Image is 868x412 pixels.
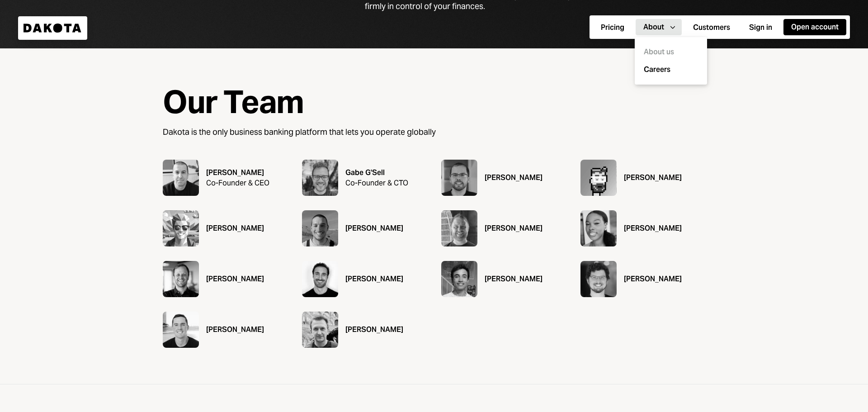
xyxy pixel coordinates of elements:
[580,160,617,196] img: Justin Shearer
[345,178,408,188] div: Co-Founder & CTO
[441,210,477,246] img: Skyler Drennan
[783,19,846,35] button: Open account
[206,223,264,234] div: [PERSON_NAME]
[302,312,338,348] img: Ed Williams
[593,19,632,36] button: Pricing
[163,160,199,196] img: Ryan Bozarth
[644,65,705,76] a: Careers
[163,312,199,348] img: Chris Bair
[624,274,682,284] div: [PERSON_NAME]
[640,43,702,61] a: About us
[345,223,403,234] div: [PERSON_NAME]
[163,85,436,119] div: Our Team
[485,223,542,234] div: [PERSON_NAME]
[640,43,702,61] div: About us
[345,324,403,335] div: [PERSON_NAME]
[345,274,403,284] div: [PERSON_NAME]
[206,167,269,178] div: [PERSON_NAME]
[636,19,682,35] button: About
[741,19,780,36] button: Sign in
[580,261,617,297] img: Kevin Cashman
[302,160,338,196] img: Gabe G'Sell
[302,261,338,297] img: Daniele Tedoldi
[163,127,436,138] div: Dakota is the only business banking platform that lets you operate globally
[163,261,199,297] img: Chris Dodson
[206,178,269,188] div: Co-Founder & CEO
[685,19,738,36] button: Customers
[485,172,542,183] div: [PERSON_NAME]
[441,160,477,196] img: Daniel Gonçalves
[485,274,542,284] div: [PERSON_NAME]
[593,19,632,36] a: Pricing
[741,19,780,36] a: Sign in
[643,22,664,32] div: About
[441,261,477,297] img: Kaushik Donthi
[302,210,338,246] img: Marc Puig Torres
[345,167,408,178] div: Gabe G'Sell
[580,210,617,246] img: Tosin Olowojoba
[163,210,199,246] img: Adam Train
[624,223,682,234] div: [PERSON_NAME]
[206,274,264,284] div: [PERSON_NAME]
[206,324,264,335] div: [PERSON_NAME]
[685,19,738,36] a: Customers
[624,172,682,183] div: [PERSON_NAME]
